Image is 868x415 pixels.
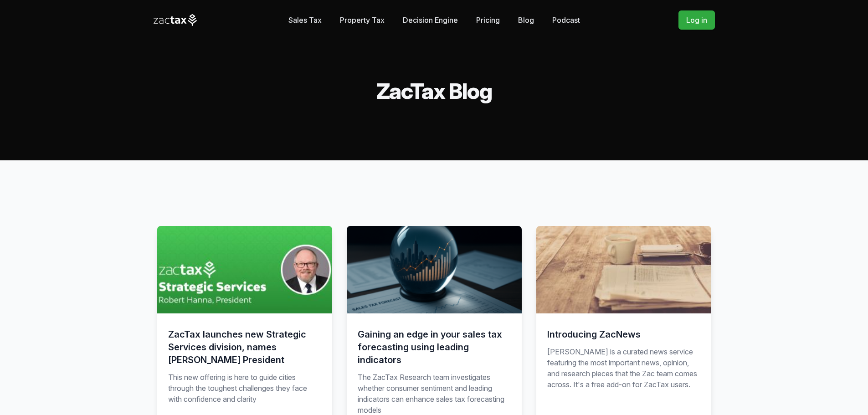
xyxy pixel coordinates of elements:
a: Podcast [552,11,580,29]
h3: Gaining an edge in your sales tax forecasting using leading indicators [358,328,511,366]
img: consumer-confidence-leading-indicators-retail-sales-tax.png [347,226,522,313]
a: Blog [518,11,534,29]
a: Sales Tax [288,11,322,29]
img: hanna-strategic-services.jpg [157,226,332,313]
a: Pricing [476,11,500,29]
a: Log in [678,10,715,30]
a: Property Tax [340,11,385,29]
h2: ZacTax Blog [154,80,715,102]
h3: ZacTax launches new Strategic Services division, names [PERSON_NAME] President [168,328,321,366]
h3: Introducing ZacNews [547,328,700,341]
a: Decision Engine [403,11,458,29]
img: zac-news.jpg [536,226,711,313]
